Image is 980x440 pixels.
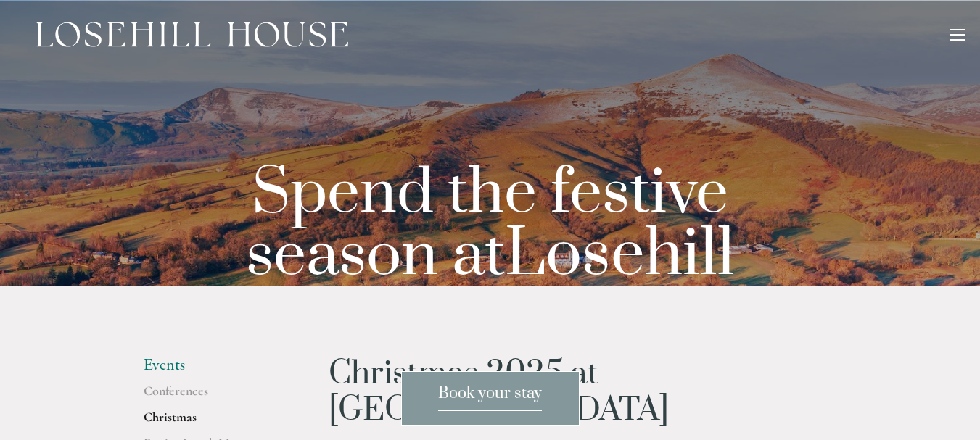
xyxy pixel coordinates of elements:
[505,215,735,296] strong: Losehill
[329,356,837,429] h1: Christmas 2025 at [GEOGRAPHIC_DATA]
[167,165,814,289] p: Spend the festive season at
[438,383,542,411] span: Book your stay
[401,371,580,426] a: Book your stay
[144,356,282,375] li: Events
[36,22,348,47] img: Losehill House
